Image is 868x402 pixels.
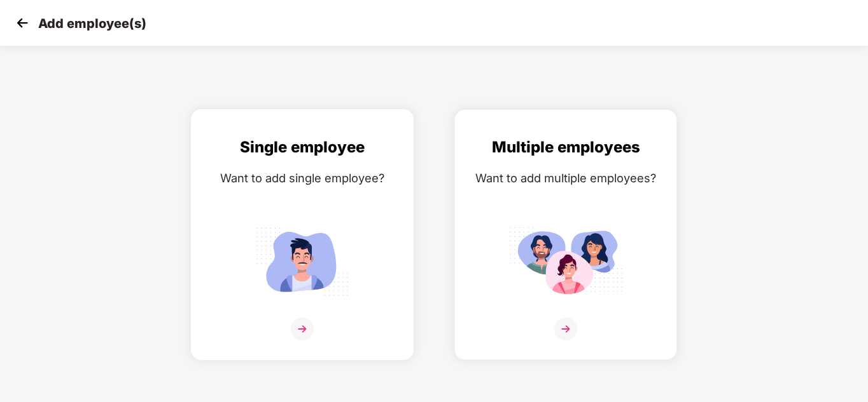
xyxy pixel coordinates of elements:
div: Want to add single employee? [204,169,400,187]
img: svg+xml;base64,PHN2ZyB4bWxucz0iaHR0cDovL3d3dy53My5vcmcvMjAwMC9zdmciIGlkPSJNdWx0aXBsZV9lbXBsb3llZS... [508,222,623,301]
img: svg+xml;base64,PHN2ZyB4bWxucz0iaHR0cDovL3d3dy53My5vcmcvMjAwMC9zdmciIHdpZHRoPSIzNiIgaGVpZ2h0PSIzNi... [291,318,314,340]
div: Multiple employees [468,135,664,159]
img: svg+xml;base64,PHN2ZyB4bWxucz0iaHR0cDovL3d3dy53My5vcmcvMjAwMC9zdmciIHdpZHRoPSIzMCIgaGVpZ2h0PSIzMC... [13,13,32,32]
p: Add employee(s) [38,16,146,31]
img: svg+xml;base64,PHN2ZyB4bWxucz0iaHR0cDovL3d3dy53My5vcmcvMjAwMC9zdmciIHdpZHRoPSIzNiIgaGVpZ2h0PSIzNi... [554,318,577,340]
img: svg+xml;base64,PHN2ZyB4bWxucz0iaHR0cDovL3d3dy53My5vcmcvMjAwMC9zdmciIGlkPSJTaW5nbGVfZW1wbG95ZWUiIH... [245,222,360,301]
div: Single employee [204,135,400,159]
div: Want to add multiple employees? [468,169,664,187]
